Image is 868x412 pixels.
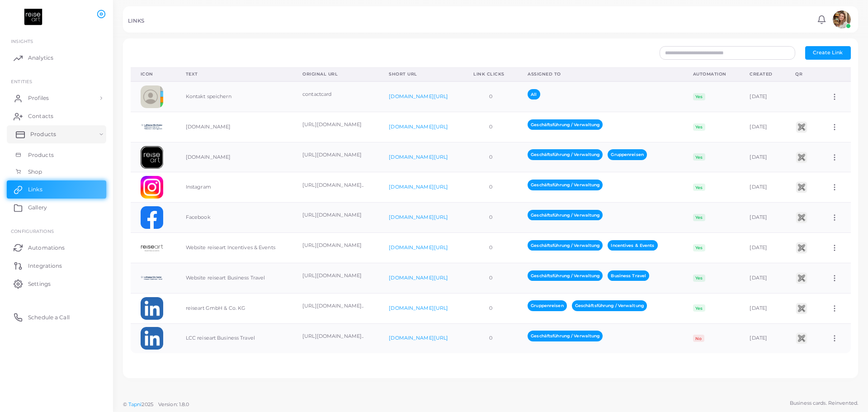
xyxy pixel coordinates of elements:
span: 2025 [142,401,153,408]
td: Instagram [176,172,292,203]
span: Yes [693,184,705,191]
a: [DOMAIN_NAME][URL] [389,93,448,99]
td: Kontakt speichern [176,81,292,112]
div: Created [750,71,775,77]
p: contactcard [302,90,369,98]
img: qr2.png [795,151,808,164]
td: 0 [463,112,518,142]
p: [URL][DOMAIN_NAME].. [302,181,369,189]
td: Facebook [176,203,292,233]
a: [DOMAIN_NAME][URL] [389,184,448,190]
p: [URL][DOMAIN_NAME] [302,272,369,279]
td: [DATE] [740,293,785,323]
div: Text [186,71,283,77]
td: 0 [463,203,518,233]
span: INSIGHTS [11,38,33,44]
td: reiseart GmbH & Co. KG [176,293,292,323]
img: qr2.png [795,302,808,315]
span: Schedule a Call [28,313,70,322]
div: Icon [141,71,166,77]
span: Geschäftsführung / Verwaltung [528,149,603,160]
p: [URL][DOMAIN_NAME].. [302,332,369,340]
span: Shop [28,168,42,176]
div: Assigned To [528,71,673,77]
span: Business Travel [608,270,649,281]
td: [DOMAIN_NAME] [176,142,292,172]
a: Schedule a Call [7,308,106,326]
span: Business cards. Reinvented. [790,399,858,407]
a: [DOMAIN_NAME][URL] [389,275,448,281]
a: [DOMAIN_NAME][URL] [389,244,448,251]
a: Automations [7,238,106,256]
a: Settings [7,275,106,293]
span: Version: 1.8.0 [158,401,189,407]
div: Original URL [302,71,369,77]
span: © [123,401,189,408]
span: Profiles [28,94,49,102]
a: [DOMAIN_NAME][URL] [389,305,448,311]
a: Shop [7,163,106,180]
h5: LINKS [128,18,145,24]
a: Integrations [7,256,106,275]
img: linkedin.png [141,327,163,350]
a: [DOMAIN_NAME][URL] [389,214,448,220]
a: [DOMAIN_NAME][URL] [389,154,448,160]
img: qr2.png [795,241,808,255]
span: Incentives & Events [608,240,657,251]
p: [URL][DOMAIN_NAME] [302,151,369,159]
td: [DATE] [740,263,785,293]
span: Create Link [813,49,843,56]
span: Gallery [28,204,47,212]
td: [DATE] [740,323,785,353]
span: Geschäftsführung / Verwaltung [528,240,603,251]
td: [DATE] [740,233,785,263]
td: [DATE] [740,112,785,142]
img: 0K7nK4In8MmsWTpXXLsYK1Llt-1744730055700.png [141,146,163,169]
th: Action [821,67,850,81]
span: Integrations [28,262,62,270]
span: Geschäftsführung / Verwaltung [528,270,603,281]
td: [DATE] [740,203,785,233]
span: Products [28,151,54,159]
span: Settings [28,280,51,288]
td: [DATE] [740,81,785,112]
a: Gallery [7,199,106,217]
img: X42gbFMRQGhDDmsNxsmTEmrIZ9Rd9Yoa-1747904900798.png [141,237,163,259]
td: 0 [463,323,518,353]
img: contactcard.png [141,85,163,108]
p: [URL][DOMAIN_NAME] [302,211,369,219]
span: Links [28,185,42,194]
p: [URL][DOMAIN_NAME].. [302,302,369,310]
td: 0 [463,172,518,203]
span: Yes [693,214,705,221]
td: 0 [463,81,518,112]
div: QR [795,71,811,77]
img: linkedin.png [141,297,163,320]
img: cNqoBUYz7qUeYLcsXlwuld0crithNQu2-1747904958869.png [141,267,163,289]
span: Geschäftsführung / Verwaltung [528,210,603,220]
span: Analytics [28,54,53,62]
td: 0 [463,142,518,172]
img: qr2.png [795,271,808,285]
span: Yes [693,93,705,100]
img: qr2.png [795,331,808,345]
span: Gruppenreisen [528,300,566,311]
td: [DATE] [740,172,785,203]
td: LCC reiseart Business Travel [176,323,292,353]
span: Contacts [28,112,53,120]
a: Contacts [7,107,106,125]
a: logo [8,9,58,25]
span: All [528,89,540,99]
img: qr2.png [795,180,808,194]
span: No [693,335,704,342]
div: Automation [693,71,730,77]
span: Yes [693,123,705,131]
span: Geschäftsführung / Verwaltung [528,331,603,341]
td: 0 [463,233,518,263]
a: [DOMAIN_NAME][URL] [389,123,448,130]
td: Website reiseart Business Travel [176,263,292,293]
img: instagram.png [141,176,163,199]
img: qr2.png [795,120,808,134]
td: Website reiseart Incentives & Events [176,233,292,263]
div: Link Clicks [473,71,508,77]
